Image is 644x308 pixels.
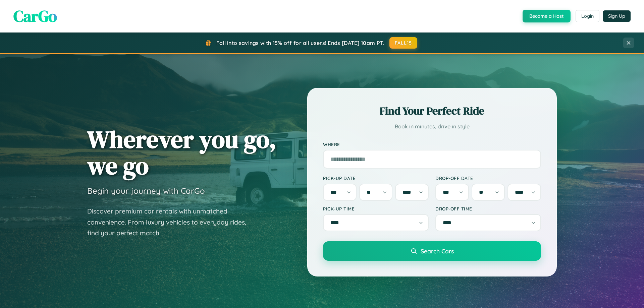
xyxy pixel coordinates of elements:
h1: Wherever you go, we go [87,126,276,179]
p: Book in minutes, drive in style [323,122,541,131]
button: FALL15 [389,37,418,49]
p: Discover premium car rentals with unmatched convenience. From luxury vehicles to everyday rides, ... [87,206,255,239]
h2: Find Your Perfect Ride [323,104,541,118]
button: Search Cars [323,241,541,261]
h3: Begin your journey with CarGo [87,186,205,196]
label: Drop-off Date [435,175,541,181]
label: Pick-up Time [323,206,429,211]
label: Where [323,141,541,147]
label: Drop-off Time [435,206,541,211]
span: Fall into savings with 15% off for all users! Ends [DATE] 10am PT. [216,40,384,46]
button: Login [576,10,599,22]
span: CarGo [13,5,57,27]
label: Pick-up Date [323,175,429,181]
button: Become a Host [523,10,571,22]
span: Search Cars [421,247,454,255]
button: Sign Up [603,10,631,22]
